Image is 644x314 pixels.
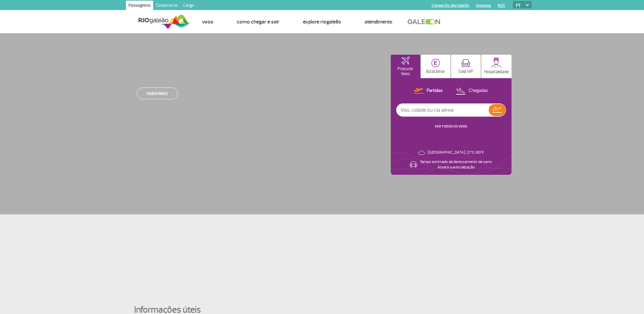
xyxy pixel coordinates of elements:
img: airplaneHomeActive.svg [401,57,410,65]
a: Como chegar e sair [237,18,279,25]
p: Procurar Voos [394,66,417,76]
input: Voo, cidade ou cia aérea [396,104,489,116]
p: Partidas [427,88,443,94]
p: Tempo estimado de deslocamento de carro: Ative a sua localização [420,159,492,170]
a: Passageiros [126,1,153,11]
a: Atendimento [365,18,392,25]
img: hospitality.svg [491,57,501,68]
a: Cargo [180,1,197,11]
a: Saiba mais [137,88,178,99]
button: Estacionar [421,55,450,78]
button: Procurar Voos [391,55,420,78]
button: Hospitalidade [481,55,512,78]
a: Compra On-line GaleOn [432,3,469,8]
a: Corporativo [153,1,180,11]
button: VER TODOS OS VOOS [433,124,469,129]
button: Chegadas [454,87,490,95]
a: Imprensa [476,3,491,8]
a: VER TODOS OS VOOS [435,124,467,128]
img: carParkingHome.svg [431,59,440,67]
p: [GEOGRAPHIC_DATA]: 27°C/80°F [428,150,484,155]
a: Explore RIOgaleão [303,18,341,25]
a: RQS [498,3,505,8]
img: vipRoom.svg [461,59,470,67]
p: Sala VIP [458,69,473,74]
button: Sala VIP [451,55,481,78]
p: Chegadas [469,88,488,94]
p: Estacionar [426,69,445,74]
a: Voos [202,18,213,25]
p: Hospitalidade [484,69,509,74]
button: Partidas [412,87,445,95]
